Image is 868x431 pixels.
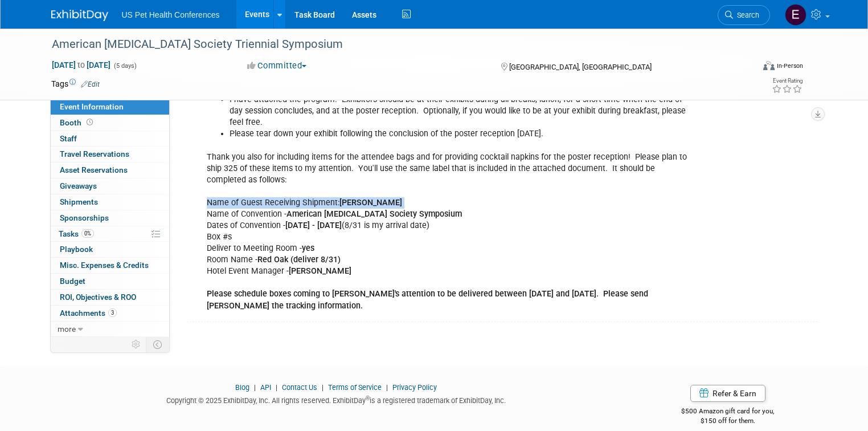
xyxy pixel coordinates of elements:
[51,131,169,147] a: Staff
[51,258,169,273] a: Misc. Expenses & Credits
[51,210,169,226] a: Sponsorships
[776,62,803,70] div: In-Person
[126,337,146,352] td: Personalize Event Tab Strip
[60,149,129,158] span: Travel Reservations
[51,99,169,115] a: Event Information
[59,229,94,238] span: Tasks
[51,194,169,210] a: Shipments
[108,308,117,317] span: 3
[146,337,169,352] td: Toggle Event Tabs
[230,128,689,140] li: Please tear down your exhibit following the conclusion of the poster reception [DATE].
[286,209,462,219] b: American [MEDICAL_DATA] Society Symposium
[51,226,169,242] a: Tasks0%
[285,221,342,230] b: [DATE] - [DATE]
[60,213,109,222] span: Sponsorships
[772,78,803,84] div: Event Rating
[60,277,85,286] span: Budget
[51,147,169,162] a: Travel Reservations
[251,383,259,392] span: |
[273,383,280,392] span: |
[260,383,271,392] a: API
[60,197,98,206] span: Shipments
[122,10,220,19] span: US Pet Health Conferences
[60,245,93,254] span: Playbook
[339,198,402,208] b: [PERSON_NAME]
[60,292,136,302] span: ROI, Objectives & ROO
[763,61,775,70] img: Format-Inperson.png
[48,34,739,55] div: American [MEDICAL_DATA] Society Triennial Symposium
[60,181,97,190] span: Giveaways
[692,59,803,76] div: Event Format
[51,290,169,305] a: ROI, Objectives & ROO
[51,393,621,406] div: Copyright © 2025 ExhibitDay, Inc. All rights reserved. ExhibitDay is a registered trademark of Ex...
[230,94,689,128] li: I have attached the program. Exhibitors should be at their exhibits during all breaks, lunch, for...
[60,102,124,111] span: Event Information
[690,385,765,402] a: Refer & Earn
[51,115,169,131] a: Booth
[51,306,169,321] a: Attachments3
[84,118,95,127] span: Booth not reserved yet
[60,308,117,318] span: Attachments
[718,5,770,25] a: Search
[51,78,100,90] td: Tags
[51,274,169,289] a: Budget
[207,289,648,310] b: Please schedule boxes coming to [PERSON_NAME]'s attention to be delivered between [DATE] and [DAT...
[60,165,128,174] span: Asset Reservations
[81,80,100,88] a: Edit
[51,242,169,257] a: Playbook
[60,118,95,127] span: Booth
[638,399,817,425] div: $500 Amazon gift card for you,
[383,383,391,392] span: |
[509,63,652,71] span: [GEOGRAPHIC_DATA], [GEOGRAPHIC_DATA]
[60,134,77,143] span: Staff
[76,60,87,70] span: to
[638,416,817,426] div: $150 off for them.
[51,60,111,70] span: [DATE] [DATE]
[235,383,249,392] a: Blog
[785,4,806,26] img: Erika Plata
[243,60,311,72] button: Committed
[60,261,149,270] span: Misc. Expenses & Credits
[289,266,351,276] b: [PERSON_NAME]
[81,229,94,238] span: 0%
[319,383,326,392] span: |
[51,178,169,194] a: Giveaways
[328,383,382,392] a: Terms of Service
[113,62,137,70] span: (5 days)
[58,324,76,334] span: more
[51,162,169,178] a: Asset Reservations
[282,383,317,392] a: Contact Us
[51,10,108,21] img: ExhibitDay
[733,11,759,19] span: Search
[302,243,314,253] b: yes
[257,255,341,265] b: Red Oak (deliver 8/31)
[366,395,370,401] sup: ®
[392,383,437,392] a: Privacy Policy
[51,322,169,337] a: more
